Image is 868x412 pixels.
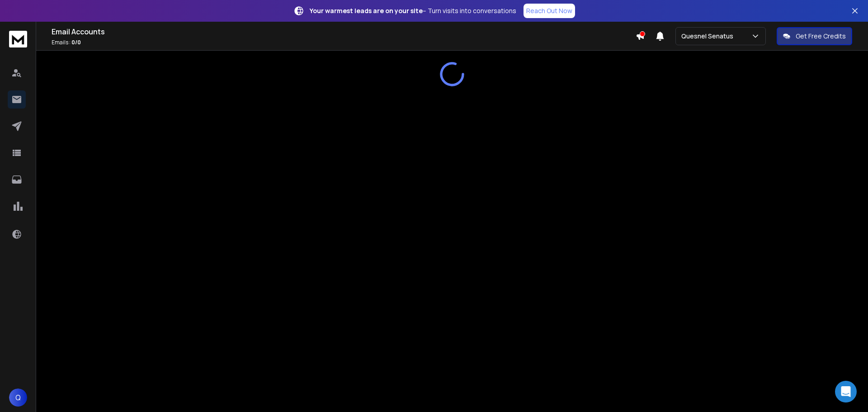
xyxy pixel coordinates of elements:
button: Q [9,388,27,407]
strong: Your warmest leads are on your site [310,6,423,15]
span: 0 / 0 [71,38,81,46]
p: Reach Out Now [526,6,572,15]
p: Emails : [52,39,636,46]
img: logo [9,31,27,47]
a: Reach Out Now [524,4,575,18]
p: Get Free Credits [796,32,846,41]
h1: Email Accounts [52,26,636,37]
p: Quesnel Senatus [681,32,737,41]
p: – Turn visits into conversations [310,6,516,15]
div: Open Intercom Messenger [835,381,857,403]
button: Get Free Credits [777,27,852,45]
